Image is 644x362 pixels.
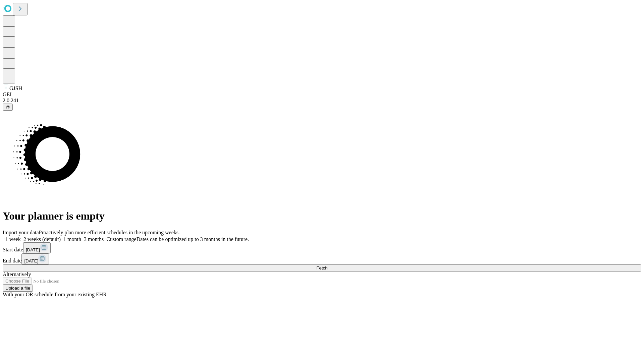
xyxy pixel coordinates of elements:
span: With your OR schedule from your existing EHR [3,292,107,297]
span: GJSH [9,85,22,91]
div: 2.0.241 [3,98,641,104]
span: Fetch [316,265,327,270]
button: [DATE] [21,253,49,264]
span: Dates can be optimized up to 3 months in the future. [137,236,249,242]
div: End date [3,253,641,264]
button: Fetch [3,264,641,271]
div: Start date [3,242,641,253]
div: GEI [3,92,641,98]
h1: Your planner is empty [3,210,641,222]
button: Upload a file [3,285,33,292]
span: 3 months [84,236,104,242]
span: 1 month [63,236,81,242]
span: @ [5,105,10,110]
span: [DATE] [26,247,40,252]
span: [DATE] [24,258,38,263]
span: 1 week [5,236,21,242]
span: Proactively plan more efficient schedules in the upcoming weeks. [39,230,180,235]
button: [DATE] [23,242,51,253]
button: @ [3,104,13,111]
span: Custom range [106,236,136,242]
span: Alternatively [3,271,31,277]
span: Import your data [3,230,39,235]
span: 2 weeks (default) [23,236,61,242]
